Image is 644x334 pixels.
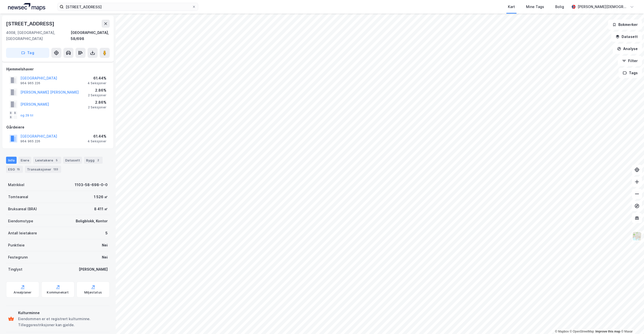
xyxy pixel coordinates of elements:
[611,32,642,42] button: Datasett
[88,105,106,109] div: 2 Seksjoner
[33,157,61,164] div: Leietakere
[578,4,628,10] div: [PERSON_NAME][DEMOGRAPHIC_DATA]
[63,157,82,164] div: Datasett
[102,254,108,260] div: Nei
[76,218,108,224] div: Boligblokk, Kontor
[71,30,110,42] div: [GEOGRAPHIC_DATA], 58/698
[8,206,37,212] div: Bruksareal (BRA)
[595,330,620,333] a: Improve this map
[8,266,22,272] div: Tinglyst
[94,194,108,200] div: 1 526 ㎡
[619,310,644,334] iframe: Chat Widget
[102,242,108,248] div: Nei
[88,87,106,93] div: 2.86%
[8,230,37,236] div: Antall leietakere
[619,68,642,78] button: Tags
[79,266,108,272] div: [PERSON_NAME]
[570,330,594,333] a: OpenStreetMap
[6,30,71,42] div: 4008, [GEOGRAPHIC_DATA], [GEOGRAPHIC_DATA]
[25,166,61,173] div: Transaksjoner
[6,166,23,173] div: ESG
[6,157,17,164] div: Info
[526,4,544,10] div: Mine Tags
[613,44,642,54] button: Analyse
[88,99,106,105] div: 2.86%
[555,4,564,10] div: Bolig
[94,206,108,212] div: 8 411 ㎡
[88,81,106,85] div: 4 Seksjoner
[19,157,31,164] div: Eiere
[8,194,28,200] div: Tomteareal
[18,310,108,316] div: Kulturminne
[8,3,45,11] img: logo.a4113a55bc3d86da70a041830d287a7e.svg
[54,158,59,163] div: 5
[508,4,515,10] div: Kart
[6,124,109,130] div: Gårdeiere
[555,330,569,333] a: Mapbox
[8,254,28,260] div: Festegrunn
[6,66,109,72] div: Hjemmelshaver
[619,310,644,334] div: Kontrollprogram for chat
[8,182,24,188] div: Matrikkel
[88,75,106,81] div: 61.44%
[20,81,40,85] div: 964 965 226
[96,158,101,163] div: 2
[105,230,108,236] div: 5
[6,48,49,58] button: Tag
[16,167,21,172] div: 15
[88,93,106,97] div: 2 Seksjoner
[84,290,102,295] div: Miljøstatus
[6,20,55,28] div: [STREET_ADDRESS]
[75,182,108,188] div: 1103-58-698-0-0
[52,167,59,172] div: 133
[64,3,192,11] input: Søk på adresse, matrikkel, gårdeiere, leietakere eller personer
[88,133,106,139] div: 61.44%
[84,157,103,164] div: Bygg
[608,20,642,30] button: Bokmerker
[88,139,106,143] div: 4 Seksjoner
[8,218,33,224] div: Eiendomstype
[20,139,40,143] div: 964 965 226
[14,290,31,295] div: Arealplaner
[618,56,642,66] button: Filter
[632,231,642,241] img: Z
[8,242,25,248] div: Punktleie
[18,316,108,328] div: Eiendommen er et registrert kulturminne. Tilleggsrestriksjoner kan gjelde.
[47,290,69,295] div: Kommunekart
